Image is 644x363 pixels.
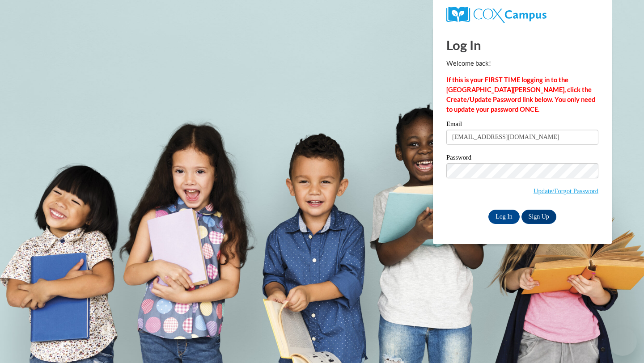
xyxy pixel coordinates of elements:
[446,36,598,54] h1: Log In
[446,59,598,68] p: Welcome back!
[608,327,637,356] iframe: Button to launch messaging window
[521,210,556,224] a: Sign Up
[446,76,595,113] strong: If this is your FIRST TIME logging in to the [GEOGRAPHIC_DATA][PERSON_NAME], click the Create/Upd...
[488,210,520,224] input: Log In
[446,154,598,163] label: Password
[446,7,598,23] a: COX Campus
[534,187,598,194] a: Update/Forgot Password
[446,121,598,130] label: Email
[446,7,547,23] img: COX Campus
